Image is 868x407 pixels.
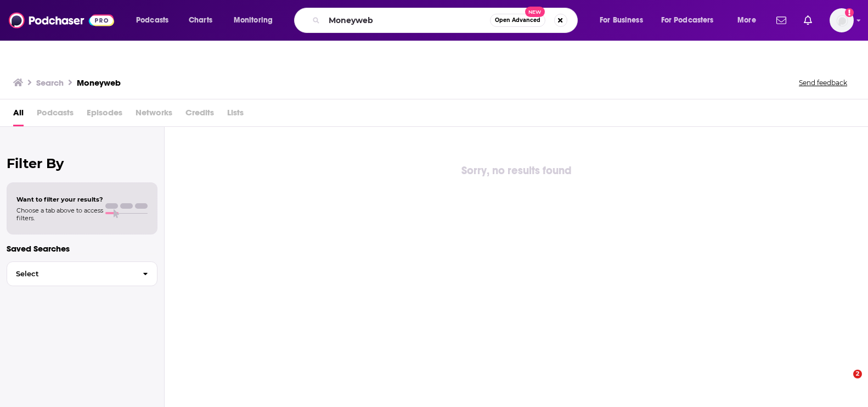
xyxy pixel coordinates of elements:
img: User Profile [830,8,854,32]
button: Show profile menu [830,8,854,32]
button: Select [7,261,157,286]
h2: Filter By [7,155,157,171]
h3: Search [36,77,64,88]
button: open menu [128,12,183,29]
button: open menu [226,12,287,29]
input: Search podcasts, credits, & more... [324,12,490,29]
span: For Business [600,13,643,28]
span: Networks [136,104,172,126]
span: Logged in as lemya [830,8,854,32]
span: Podcasts [37,104,74,126]
svg: Add a profile image [845,8,854,17]
span: Select [7,270,134,277]
button: open menu [592,12,657,29]
iframe: Intercom live chat [831,370,857,396]
a: Show notifications dropdown [772,11,791,30]
span: Choose a tab above to access filters. [16,207,103,222]
p: Saved Searches [7,243,157,254]
span: 2 [853,370,862,378]
button: open menu [654,12,730,29]
span: Open Advanced [495,18,540,23]
button: Open AdvancedNew [490,14,545,27]
button: Send feedback [796,78,850,87]
button: open menu [730,12,770,29]
span: Monitoring [234,13,273,28]
div: Sorry, no results found [165,162,868,180]
span: Episodes [87,104,122,126]
span: New [525,7,545,17]
span: Want to filter your results? [16,196,103,203]
span: Lists [227,104,244,126]
img: Podchaser - Follow, Share and Rate Podcasts [9,10,114,31]
div: Search podcasts, credits, & more... [305,8,588,33]
a: Show notifications dropdown [799,11,816,30]
span: Credits [185,104,214,126]
a: Charts [182,12,219,29]
a: All [13,104,24,126]
span: Podcasts [136,13,168,28]
span: Charts [189,13,212,28]
span: For Podcasters [661,13,714,28]
span: More [737,13,756,28]
h3: Moneyweb [77,77,121,88]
